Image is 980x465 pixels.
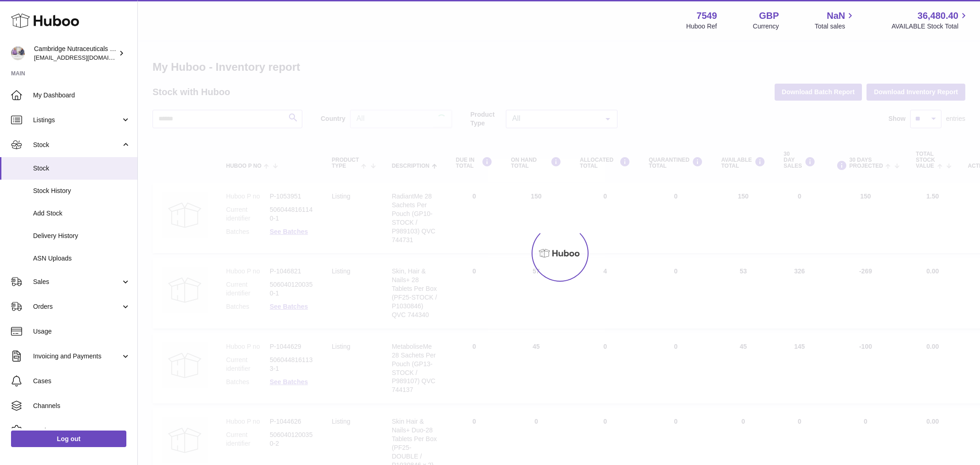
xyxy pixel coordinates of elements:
[753,22,779,31] div: Currency
[33,377,130,386] span: Cases
[827,10,845,22] span: NaN
[33,141,121,149] span: Stock
[33,209,130,218] span: Add Stock
[33,116,121,125] span: Listings
[33,254,130,263] span: ASN Uploads
[815,10,855,31] a: NaN Total sales
[33,426,130,435] span: Settings
[33,187,130,195] span: Stock History
[33,164,130,173] span: Stock
[34,45,117,62] div: Cambridge Nutraceuticals Ltd
[891,22,969,31] span: AVAILABLE Stock Total
[11,431,126,447] a: Log out
[33,302,121,311] span: Orders
[33,278,121,286] span: Sales
[11,46,25,60] img: qvc@camnutra.com
[33,91,130,100] span: My Dashboard
[34,54,135,61] span: [EMAIL_ADDRESS][DOMAIN_NAME]
[686,22,717,31] div: Huboo Ref
[759,10,779,22] strong: GBP
[815,22,855,31] span: Total sales
[33,327,130,336] span: Usage
[918,10,958,22] span: 36,480.40
[697,10,717,22] strong: 7549
[33,402,130,410] span: Channels
[891,10,969,31] a: 36,480.40 AVAILABLE Stock Total
[33,232,130,240] span: Delivery History
[33,352,121,361] span: Invoicing and Payments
